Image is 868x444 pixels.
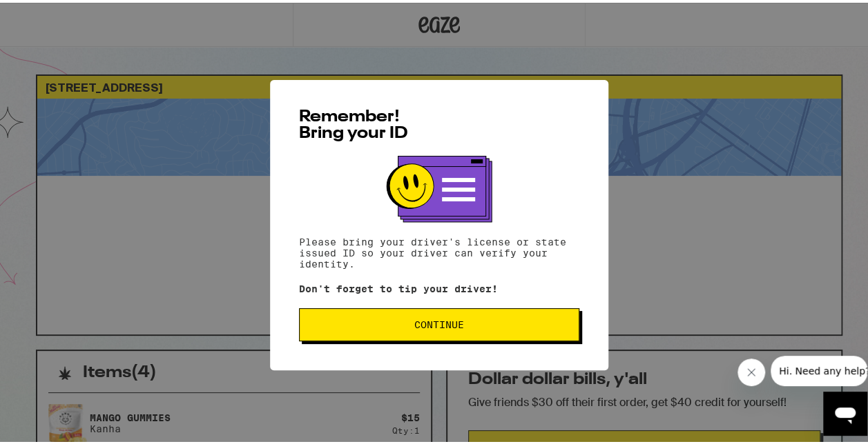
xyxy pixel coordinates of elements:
iframe: Message from company [771,353,867,383]
button: Continue [299,305,579,339]
iframe: Close message [737,356,765,383]
span: Continue [414,317,464,327]
p: Don't forget to tip your driver! [299,281,579,292]
p: Please bring your driver's license or state issued ID so your driver can verify your identity. [299,234,579,267]
span: Hi. Need any help? [8,10,99,21]
span: Remember! Bring your ID [299,106,408,139]
iframe: Button to launch messaging window [823,389,867,433]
